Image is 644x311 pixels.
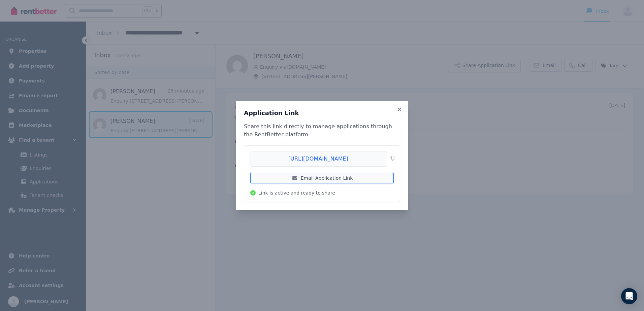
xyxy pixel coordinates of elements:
[258,189,335,196] span: Link is active and ready to share
[244,109,400,117] h3: Application Link
[621,288,637,304] div: Open Intercom Messenger
[250,151,394,167] button: [URL][DOMAIN_NAME]
[250,172,394,184] a: Email Application Link
[244,123,400,139] p: Share this link directly to manage applications through the RentBetter platform.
